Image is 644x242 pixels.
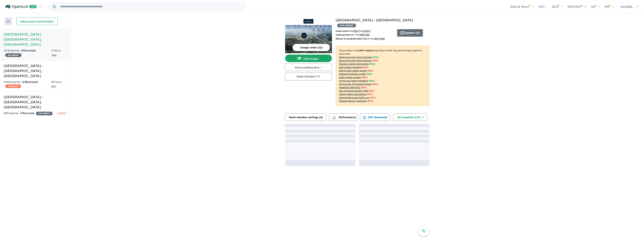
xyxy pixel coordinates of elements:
[353,30,360,32] u: 450 m
[368,69,373,72] span: [ No ]
[339,83,372,85] u: Native ads (Promoted estate)
[4,48,51,57] div: 127 Enquir ies
[360,113,390,121] button: CSV download
[362,76,367,79] span: [ No ]
[339,76,361,79] u: Sales phone number
[4,63,66,78] h5: [GEOGRAPHIC_DATA] - [GEOGRAPHIC_DATA] , [GEOGRAPHIC_DATA]
[339,56,372,59] u: Showcase more than 3 images
[57,111,66,115] span: [DATE]
[336,37,352,40] b: House & Land:
[370,96,375,99] span: [No]
[22,49,25,52] span: 99
[359,49,372,52] b: 25 % ready
[397,29,423,37] button: Update (0)
[359,29,360,31] sup: 2
[373,59,378,62] span: [ No ]
[6,20,10,23] img: sort.svg
[337,24,356,27] span: 25 % READY
[358,37,359,40] u: 2
[4,32,66,47] h5: [GEOGRAPHIC_DATA] - [GEOGRAPHIC_DATA] , [GEOGRAPHIC_DATA]
[363,66,368,69] span: [ No ]
[339,89,368,92] u: Geo-targeted email & SMS
[393,113,427,121] button: All enquiries (127)
[285,73,332,80] button: Sales Number:???
[287,19,330,24] img: Mount View Grange Estate - Bellbird Logo
[620,5,634,8] span: neroli@j...
[336,37,394,41] p: Bed Bath Car from
[23,80,27,84] span: 138
[21,49,36,52] strong: ( unread)
[329,113,357,121] button: Performance
[5,84,21,88] span: CASHBACK
[51,80,62,88] span: 18 hours ago
[373,83,378,85] span: [No]
[57,3,245,11] input: Try estate name, suburb, builder or developer
[339,93,366,96] u: Social media retargeting
[362,30,371,32] u: 1,000 m
[332,116,335,118] img: line-chart.svg
[368,99,373,102] span: [No]
[36,112,53,115] span: 10 % READY
[339,96,369,99] u: Automated buyer follow-up
[339,99,367,102] u: OpenLot Buyer Cashback
[339,79,368,82] u: Invite your team members
[332,117,336,119] img: bar-chart.svg
[22,80,38,84] strong: ( unread)
[336,33,394,37] p: start from
[373,56,378,59] span: [ Yes ]
[20,111,34,115] strong: ( unread)
[375,37,385,40] u: $ 670,888
[285,55,332,62] button: Add images
[5,53,22,57] span: 25 % READY
[4,80,51,89] div: 204 Enquir ies
[285,64,332,71] button: Status:Selling Now
[360,30,371,32] span: to
[367,93,372,96] span: [No]
[320,116,322,119] span: 4
[292,44,330,51] button: Image order (12)
[285,18,332,53] a: Mount View Grange Estate - Bellbird LogoMount View Grange Estate - Bellbird
[336,33,349,36] b: Land prices
[285,25,332,53] img: Mount View Grange Estate - Bellbird
[4,94,66,110] h5: [GEOGRAPHIC_DATA] - [GEOGRAPHIC_DATA] , [GEOGRAPHIC_DATA]
[339,59,372,62] u: Showcase more than 3 listings
[339,86,360,89] u: Weekend eDM slots
[339,73,366,75] u: Embed Facebook profile
[370,29,371,31] sup: 2
[369,79,375,82] span: [ Yes ]
[4,111,53,116] div: 80 Enquir ies
[339,62,369,65] u: Display pricing information
[369,89,374,92] span: [No]
[361,86,367,89] span: [No]
[360,33,370,36] u: $ 330,888
[285,113,326,121] button: Team member settings (4)
[336,18,413,22] a: [GEOGRAPHIC_DATA] - [GEOGRAPHIC_DATA]
[367,73,372,75] span: [ Yes ]
[363,116,366,120] img: download icon
[336,29,394,33] p: from
[339,66,362,69] u: Add project headline
[51,49,61,57] span: 4 hours ago
[336,46,429,106] p: Your project is only comparing to other top-performing projects in your area: - - - - - - - - - -...
[333,116,356,119] span: Performance
[5,4,37,9] img: Openlot PRO Logo White
[364,37,366,40] u: 2
[336,30,348,32] b: Land sizes
[370,62,375,65] span: [ Yes ]
[16,18,58,25] button: Add projects and builders
[339,69,367,72] u: Add project selling-points
[352,37,354,40] u: 4
[21,111,24,115] span: 78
